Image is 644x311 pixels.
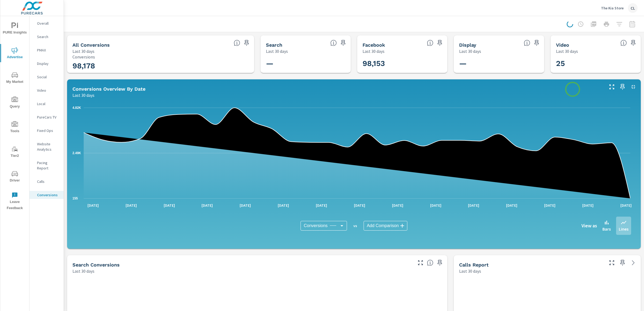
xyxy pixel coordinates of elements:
[540,203,559,208] p: [DATE]
[628,3,638,13] div: CL
[274,203,293,208] p: [DATE]
[608,258,616,267] button: Make Fullscreen
[459,59,539,68] h3: —
[459,42,476,48] h5: Display
[122,203,141,208] p: [DATE]
[30,46,64,54] div: PMAX
[556,42,569,48] h5: Video
[72,61,249,71] h3: 98,178
[72,106,81,110] text: 4.82K
[72,197,78,200] text: 155
[524,40,530,46] span: Display Conversions include Actions, Leads and Unmapped Conversions
[2,23,28,36] span: PURE Insights
[629,258,638,267] a: See more details in report
[459,268,481,274] p: Last 30 days
[72,92,94,98] p: Last 30 days
[37,47,59,53] p: PMAX
[37,179,59,184] p: Calls
[72,48,94,54] p: Last 30 days
[436,39,444,47] span: Save this to your personalized report
[30,177,64,186] div: Calls
[601,6,624,10] p: The Kia Store
[602,226,611,232] p: Bars
[347,223,364,228] p: vs
[581,223,597,228] h6: View as
[330,40,337,46] span: Search Conversions include Actions, Leads and Unmapped Conversions.
[427,40,433,46] span: All conversions reported from Facebook with duplicates filtered out
[363,42,385,48] h5: Facebook
[30,73,64,81] div: Social
[350,203,369,208] p: [DATE]
[37,114,59,120] p: PureCars TV
[2,121,28,134] span: Tools
[30,60,64,68] div: Display
[84,203,103,208] p: [DATE]
[2,47,28,60] span: Advertise
[0,16,29,213] div: nav menu
[304,223,328,228] span: Conversions
[30,33,64,41] div: Search
[30,100,64,108] div: Local
[266,42,282,48] h5: Search
[37,128,59,133] p: Fixed Ops
[72,262,120,268] h5: Search Conversions
[37,101,59,106] p: Local
[363,59,442,68] h3: 98,153
[30,191,64,199] div: Conversions
[363,48,385,54] p: Last 30 days
[2,72,28,85] span: My Market
[388,203,407,208] p: [DATE]
[236,203,255,208] p: [DATE]
[619,226,628,232] p: Lines
[37,88,59,93] p: Video
[436,258,444,267] span: Save this to your personalized report
[579,203,597,208] p: [DATE]
[30,86,64,94] div: Video
[301,221,347,231] div: Conversions
[37,34,59,39] p: Search
[312,203,331,208] p: [DATE]
[198,203,217,208] p: [DATE]
[459,48,481,54] p: Last 30 days
[37,141,59,152] p: Website Analytics
[532,39,541,47] span: Save this to your personalized report
[266,48,288,54] p: Last 30 days
[427,260,433,266] span: Search Conversions include Actions, Leads and Unmapped Conversions
[37,74,59,80] p: Social
[459,262,489,268] h5: Calls Report
[2,97,28,110] span: Query
[416,258,425,267] button: Make Fullscreen
[30,140,64,153] div: Website Analytics
[72,151,81,155] text: 2.49K
[629,83,638,91] button: Minimize Widget
[242,39,251,47] span: Save this to your personalized report
[618,258,627,267] span: Save this to your personalized report
[37,61,59,66] p: Display
[234,40,240,46] span: All Conversions include Actions, Leads and Unmapped Conversions
[30,159,64,172] div: Pacing Report
[2,171,28,184] span: Driver
[464,203,483,208] p: [DATE]
[2,192,28,211] span: Leave Feedback
[72,86,145,92] h5: Conversions Overview By Date
[556,59,635,68] h3: 25
[426,203,445,208] p: [DATE]
[502,203,521,208] p: [DATE]
[364,221,407,231] div: Add Comparison
[30,19,64,27] div: Overall
[617,203,635,208] p: [DATE]
[37,21,59,26] p: Overall
[556,48,578,54] p: Last 30 days
[72,268,94,274] p: Last 30 days
[37,192,59,198] p: Conversions
[160,203,179,208] p: [DATE]
[37,160,59,171] p: Pacing Report
[367,223,399,228] span: Add Comparison
[608,83,616,91] button: Make Fullscreen
[30,113,64,121] div: PureCars TV
[618,83,627,91] span: Save this to your personalized report
[72,42,110,48] h5: All Conversions
[620,40,627,46] span: Video Conversions include Actions, Leads and Unmapped Conversions
[266,59,345,68] h3: —
[2,146,28,159] span: Tier2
